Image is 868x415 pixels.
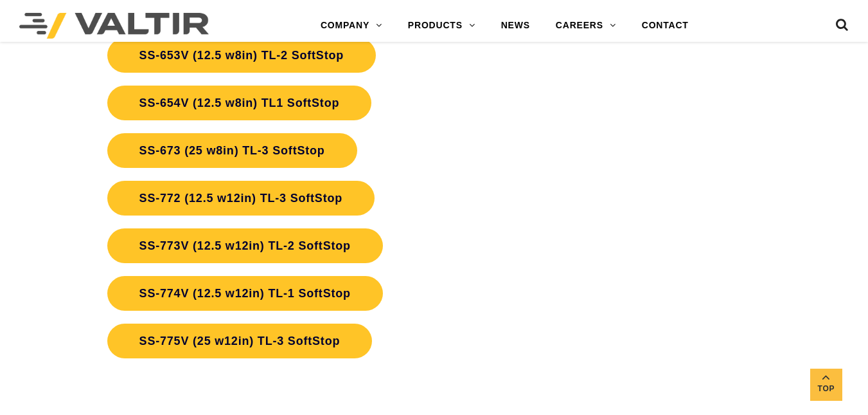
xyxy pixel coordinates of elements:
[107,228,383,263] a: SS-773V (12.5 w12in) TL-2 SoftStop
[19,13,209,39] img: Valtir
[107,86,372,120] a: SS-654V (12.5 w8in) TL1 SoftStop
[543,13,629,39] a: CAREERS
[308,13,395,39] a: COMPANY
[107,38,376,73] a: SS-653V (12.5 w8in) TL-2 SoftStop
[107,324,373,358] a: SS-775V (25 w12in) TL-3 SoftStop
[810,382,842,396] span: Top
[488,13,543,39] a: NEWS
[107,181,375,216] a: SS-772 (12.5 w12in) TL-3 SoftStop
[107,133,357,168] a: SS-673 (25 w8in) TL-3 SoftStop
[810,369,842,401] a: Top
[629,13,702,39] a: CONTACT
[395,13,488,39] a: PRODUCTS
[107,276,383,311] a: SS-774V (12.5 w12in) TL-1 SoftStop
